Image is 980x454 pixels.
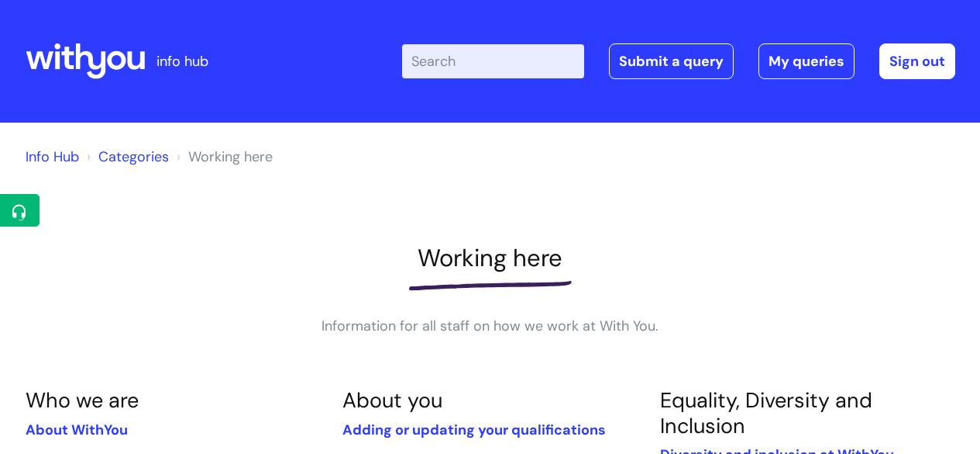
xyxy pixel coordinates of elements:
a: Adding or updating your qualifications [342,421,606,439]
a: Submit a query [609,43,734,79]
p: Information for all staff on how we work at With You. [258,314,723,338]
li: Solution home [83,144,169,169]
a: Who we are [26,386,139,414]
a: About you [342,386,442,414]
a: Categories [98,147,169,166]
a: My queries [758,43,854,79]
a: Equality, Diversity and Inclusion [660,386,872,438]
a: Info Hub [26,147,79,166]
a: Sign out [879,43,955,79]
li: Working here [173,144,273,169]
a: About WithYou [26,421,128,439]
p: info hub [156,49,208,74]
div: | - [402,43,955,79]
h1: Working here [26,244,955,272]
input: Search [402,44,584,78]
